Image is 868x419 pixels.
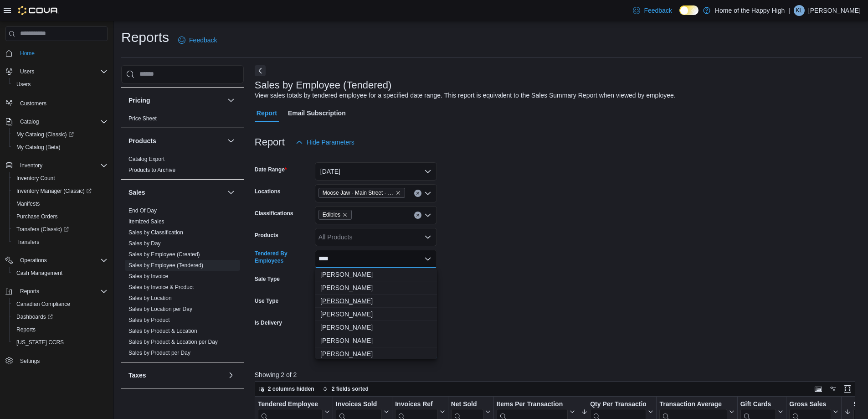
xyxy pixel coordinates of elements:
button: Takara Grant [315,334,437,347]
span: Reports [20,288,39,295]
span: Cash Management [16,269,62,277]
span: Transfers (Classic) [13,224,108,235]
a: My Catalog (Classic) [13,129,77,140]
div: View sales totals by tendered employee for a specified date range. This report is equivalent to t... [255,91,676,100]
span: Sales by Location [128,295,172,302]
a: Sales by Classification [128,229,183,236]
span: My Catalog (Beta) [16,144,61,151]
span: My Catalog (Classic) [13,129,108,140]
a: Sales by Location per Day [128,306,192,312]
span: Dashboards [16,313,53,321]
span: Products to Archive [128,166,175,174]
span: Sales by Product & Location per Day [128,338,218,346]
a: [US_STATE] CCRS [13,337,67,348]
label: Use Type [255,297,278,305]
button: Reports [2,285,111,298]
a: Reports [13,324,39,335]
label: Date Range [255,166,287,173]
span: Catalog Export [128,155,164,163]
a: Transfers (Classic) [13,224,72,235]
span: Edibles [323,210,340,219]
button: Display options [827,383,838,394]
a: Sales by Invoice [128,273,168,279]
button: Remove Moose Jaw - Main Street - Fire & Flower from selection in this group [395,190,401,196]
button: [US_STATE] CCRS [9,336,111,349]
button: Canadian Compliance [9,298,111,310]
span: Reports [13,324,108,335]
a: Feedback [175,31,221,49]
span: Catalog [20,118,39,125]
button: Home [2,47,111,60]
span: Operations [20,257,47,264]
a: Canadian Compliance [13,299,74,310]
button: Hide Parameters [292,133,358,151]
label: Sale Type [255,275,280,283]
span: Hide Parameters [307,138,354,147]
a: Feedback [629,1,675,20]
span: Price Sheet [128,115,157,122]
button: Clear input [414,190,421,197]
div: Transaction Average [659,400,727,409]
span: Dashboards [13,311,108,322]
span: Users [16,81,31,88]
button: Inventory [2,159,111,172]
button: Taxes [128,371,224,380]
button: Next [255,65,266,76]
div: Gift Cards [740,400,776,409]
span: Inventory [20,162,42,169]
button: Sales [226,187,236,198]
a: Dashboards [9,310,111,323]
p: | [788,5,790,16]
a: Sales by Product & Location per Day [128,339,218,345]
span: 2 fields sorted [332,385,369,393]
button: Transfers [9,236,111,248]
span: Report [257,104,277,122]
span: Sales by Day [128,240,161,247]
span: Home [16,47,108,59]
a: Catalog Export [128,156,164,162]
div: Net Sold [451,400,483,409]
span: Operations [16,255,108,266]
a: Cash Management [13,268,66,279]
span: Sales by Location per Day [128,305,192,313]
span: Sales by Employee (Created) [128,251,200,258]
button: Products [128,136,224,145]
a: Inventory Count [13,173,59,184]
button: My Catalog (Beta) [9,141,111,154]
span: Customers [16,97,108,109]
span: [PERSON_NAME] [320,270,431,279]
div: Invoices Sold [336,400,382,409]
h3: Taxes [128,371,146,380]
button: Products [226,135,236,146]
a: Sales by Employee (Tendered) [128,262,203,269]
button: Clear input [414,212,421,219]
span: [US_STATE] CCRS [16,339,64,346]
button: Manifests [9,197,111,210]
a: Manifests [13,198,43,209]
a: Sales by Product & Location [128,328,197,334]
button: Reports [9,323,111,336]
span: Sales by Product & Location [128,327,197,335]
button: Users [2,65,111,78]
span: Reports [16,286,108,297]
p: Home of the Happy High [715,5,785,16]
span: Purchase Orders [16,213,58,220]
p: [PERSON_NAME] [808,5,861,16]
h3: Products [128,136,156,145]
button: Pricing [226,95,236,106]
a: End Of Day [128,207,157,214]
div: Invoices Ref [395,400,437,409]
a: Transfers (Classic) [9,223,111,236]
button: Catalog [16,116,42,127]
div: Items Per Transaction [496,400,568,409]
label: Is Delivery [255,319,282,326]
a: Price Sheet [128,115,157,122]
img: Cova [18,6,59,15]
label: Locations [255,188,281,195]
span: Transfers [13,237,108,248]
button: Takara Grant [315,347,437,361]
span: [PERSON_NAME] [320,283,431,292]
span: Sales by Invoice [128,273,168,280]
